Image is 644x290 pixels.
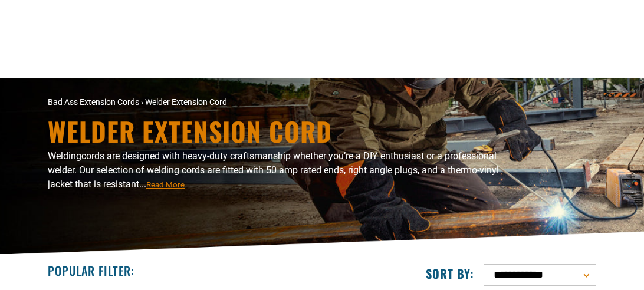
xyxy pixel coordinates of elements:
[141,97,143,107] span: ›
[145,97,227,107] span: Welder Extension Cord
[48,118,502,144] h1: Welder Extension Cord
[48,150,499,190] span: cords are designed with heavy-duty craftsmanship whether you’re a DIY enthusiast or a professiona...
[48,149,502,192] p: Welding
[48,97,139,107] a: Bad Ass Extension Cords
[48,96,408,108] nav: breadcrumbs
[48,263,134,278] h2: Popular Filter:
[146,180,185,189] span: Read More
[426,266,474,281] label: Sort by:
